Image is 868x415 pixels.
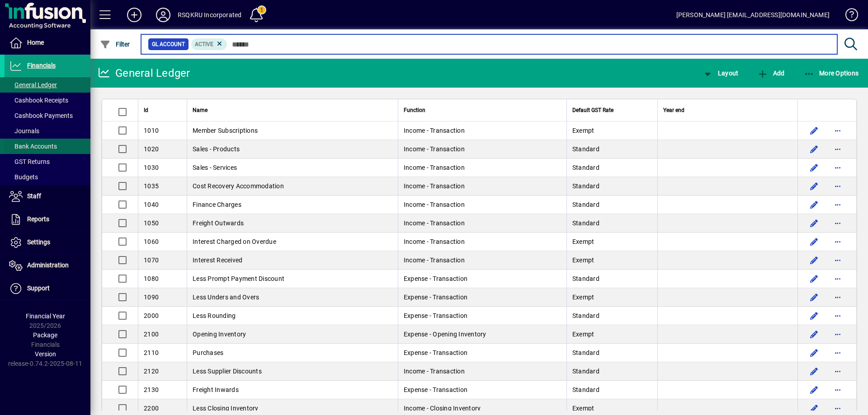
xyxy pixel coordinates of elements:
[193,312,236,319] span: Less Rounding
[193,182,284,190] span: Cost Recovery Accommodation
[830,234,845,249] button: More options
[5,208,90,231] a: Reports
[404,275,467,282] span: Expense - Transaction
[144,312,159,319] span: 2000
[807,179,821,193] button: Edit
[33,331,57,339] span: Package
[404,405,481,412] span: Income - Closing Inventory
[807,123,821,138] button: Edit
[807,216,821,230] button: Edit
[830,308,845,323] button: More options
[9,127,39,135] span: Journals
[572,312,599,319] span: Standard
[572,368,599,375] span: Standard
[193,294,259,301] span: Less Unders and Overs
[839,2,857,31] a: Knowledge Base
[572,275,599,282] span: Standard
[404,386,467,393] span: Expense - Transaction
[572,349,599,356] span: Standard
[807,271,821,286] button: Edit
[191,38,227,50] mat-chip: Activation Status: Active
[807,345,821,360] button: Edit
[830,123,845,138] button: More options
[804,70,859,77] span: More Options
[5,123,90,139] a: Journals
[144,386,159,393] span: 2130
[193,145,240,153] span: Sales - Products
[193,105,392,115] div: Name
[144,368,159,375] span: 2120
[193,127,258,134] span: Member Subscriptions
[830,345,845,360] button: More options
[5,154,90,169] a: GST Returns
[5,231,90,254] a: Settings
[572,405,594,412] span: Exempt
[193,386,239,393] span: Freight Inwards
[9,81,57,89] span: General Ledger
[27,284,50,292] span: Support
[830,179,845,193] button: More options
[27,192,41,200] span: Staff
[97,66,190,80] div: General Ledger
[807,160,821,175] button: Edit
[663,105,684,115] span: Year end
[144,275,159,282] span: 1080
[404,201,465,208] span: Income - Transaction
[9,173,38,181] span: Budgets
[807,197,821,212] button: Edit
[193,331,246,338] span: Opening Inventory
[807,327,821,341] button: Edit
[5,185,90,208] a: Staff
[830,160,845,175] button: More options
[144,105,181,115] div: Id
[26,312,65,320] span: Financial Year
[149,7,178,23] button: Profile
[144,182,159,190] span: 1035
[404,312,467,319] span: Expense - Transaction
[572,294,594,301] span: Exempt
[830,253,845,267] button: More options
[572,238,594,245] span: Exempt
[193,164,237,171] span: Sales - Services
[5,139,90,154] a: Bank Accounts
[144,349,159,356] span: 2110
[572,164,599,171] span: Standard
[807,234,821,249] button: Edit
[100,41,130,48] span: Filter
[5,32,90,54] a: Home
[807,142,821,156] button: Edit
[676,8,830,22] div: [PERSON_NAME] [EMAIL_ADDRESS][DOMAIN_NAME]
[193,219,244,227] span: Freight Outwards
[572,386,599,393] span: Standard
[404,368,465,375] span: Income - Transaction
[404,349,467,356] span: Expense - Transaction
[404,219,465,227] span: Income - Transaction
[193,349,223,356] span: Purchases
[757,70,784,77] span: Add
[5,93,90,108] a: Cashbook Receipts
[144,127,159,134] span: 1010
[35,350,56,358] span: Version
[5,108,90,123] a: Cashbook Payments
[830,142,845,156] button: More options
[144,219,159,227] span: 1050
[404,105,425,115] span: Function
[830,327,845,341] button: More options
[193,275,284,282] span: Less Prompt Payment Discount
[5,254,90,277] a: Administration
[193,405,259,412] span: Less Closing Inventory
[144,145,159,153] span: 1020
[572,145,599,153] span: Standard
[5,169,90,185] a: Budgets
[807,253,821,267] button: Edit
[404,164,465,171] span: Income - Transaction
[193,105,208,115] span: Name
[830,290,845,304] button: More options
[144,331,159,338] span: 2100
[193,201,241,208] span: Finance Charges
[27,215,49,223] span: Reports
[120,7,149,23] button: Add
[404,294,467,301] span: Expense - Transaction
[404,256,465,264] span: Income - Transaction
[404,238,465,245] span: Income - Transaction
